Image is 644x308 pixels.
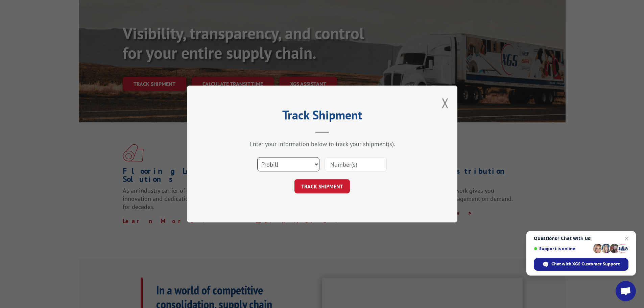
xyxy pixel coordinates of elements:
[623,234,631,242] span: Close chat
[442,94,449,112] button: Close modal
[221,110,424,123] h2: Track Shipment
[616,281,636,301] div: Open chat
[325,157,387,171] input: Number(s)
[534,236,628,241] span: Questions? Chat with us!
[551,261,620,267] span: Chat with XGS Customer Support
[534,246,591,251] span: Support is online
[221,140,424,148] div: Enter your information below to track your shipment(s).
[534,258,628,271] div: Chat with XGS Customer Support
[294,179,350,193] button: TRACK SHIPMENT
